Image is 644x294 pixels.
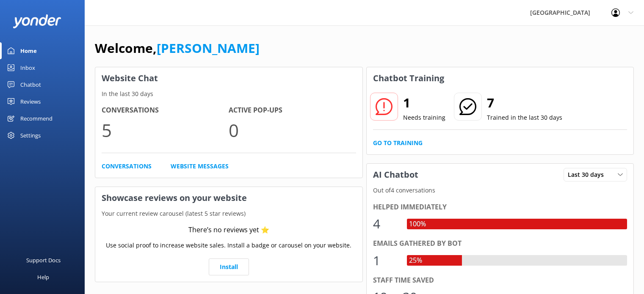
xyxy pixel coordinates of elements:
h4: Conversations [102,105,229,116]
div: Emails gathered by bot [373,238,627,249]
p: Out of 4 conversations [367,186,634,195]
p: 5 [102,116,229,144]
h3: Chatbot Training [367,67,451,89]
div: 25% [407,255,424,266]
h2: 1 [403,93,445,113]
h3: Showcase reviews on your website [95,187,362,209]
div: 100% [407,219,428,230]
p: 0 [229,116,356,144]
div: Help [37,269,49,286]
div: Inbox [20,59,35,76]
div: Support Docs [26,252,61,269]
div: 1 [373,250,398,271]
img: yonder-white-logo.png [13,14,61,28]
div: Helped immediately [373,202,627,213]
a: Website Messages [171,162,229,171]
a: Conversations [102,162,152,171]
p: Trained in the last 30 days [487,113,562,122]
p: Your current review carousel (latest 5 star reviews) [95,209,362,218]
span: Last 30 days [568,170,609,179]
div: Settings [20,127,41,144]
div: Chatbot [20,76,41,93]
h4: Active Pop-ups [229,105,356,116]
div: Recommend [20,110,53,127]
div: Home [20,42,37,59]
div: Staff time saved [373,275,627,286]
div: 4 [373,214,398,234]
p: Use social proof to increase website sales. Install a badge or carousel on your website. [106,241,351,250]
h1: Welcome, [95,38,260,58]
h3: AI Chatbot [367,164,425,186]
a: Install [209,258,249,275]
h2: 7 [487,93,562,113]
h3: Website Chat [95,67,362,89]
a: Go to Training [373,138,423,148]
div: There’s no reviews yet ⭐ [188,225,269,236]
a: [PERSON_NAME] [157,39,260,57]
p: In the last 30 days [95,89,362,99]
p: Needs training [403,113,445,122]
div: Reviews [20,93,41,110]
